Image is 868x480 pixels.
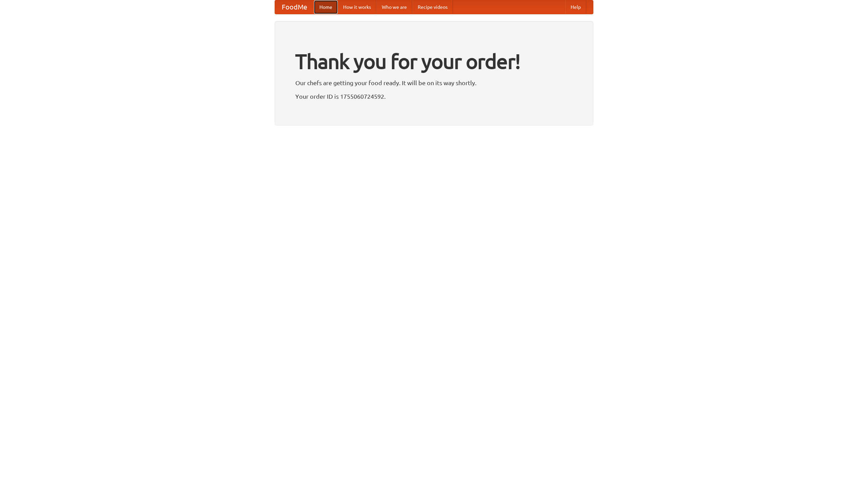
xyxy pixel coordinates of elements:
[295,45,573,78] h1: Thank you for your order!
[295,78,573,88] p: Our chefs are getting your food ready. It will be on its way shortly.
[412,0,453,14] a: Recipe videos
[565,0,586,14] a: Help
[338,0,376,14] a: How it works
[314,0,338,14] a: Home
[295,91,573,101] p: Your order ID is 1755060724592.
[376,0,412,14] a: Who we are
[275,0,314,14] a: FoodMe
